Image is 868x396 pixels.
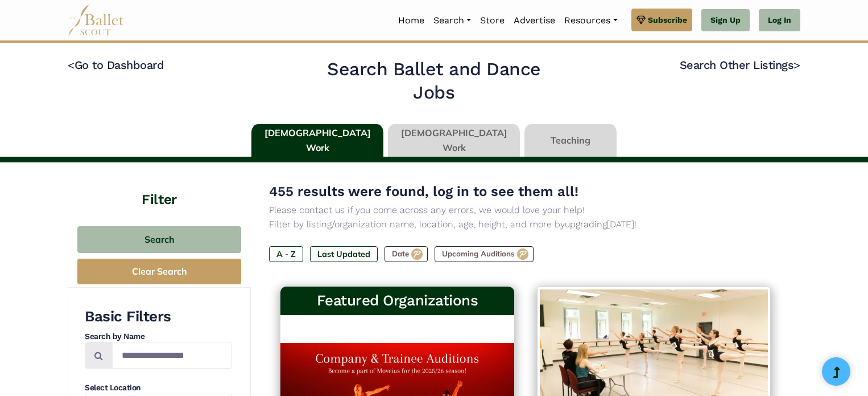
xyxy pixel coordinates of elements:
[77,259,241,284] button: Clear Search
[429,9,476,32] a: Search
[386,124,522,157] li: [DEMOGRAPHIC_DATA] Work
[385,246,428,262] label: Date
[290,291,505,311] h3: Featured Organizations
[306,58,563,105] h2: Search Ballet and Dance Jobs
[269,183,578,199] span: 455 results were found, log in to see them all!
[249,124,386,157] li: [DEMOGRAPHIC_DATA] Work
[636,14,646,26] img: gem.svg
[112,342,232,369] input: Search by names...
[85,331,232,342] h4: Search by Name
[701,9,750,32] a: Sign Up
[522,124,619,157] li: Teaching
[77,226,241,253] button: Search
[310,246,378,262] label: Last Updated
[565,219,607,230] a: upgrading
[759,9,800,32] a: Log In
[509,9,560,32] a: Advertise
[68,162,251,209] h4: Filter
[68,58,164,72] a: <Go to Dashboard
[435,246,534,262] label: Upcoming Auditions
[560,9,622,32] a: Resources
[394,9,429,32] a: Home
[793,58,800,72] code: >
[648,14,687,26] span: Subscribe
[631,9,692,31] a: Subscribe
[269,217,782,232] p: Filter by listing/organization name, location, age, height, and more by [DATE]!
[476,9,509,32] a: Store
[85,382,232,394] h4: Select Location
[269,203,782,218] p: Please contact us if you come across any errors, we would love your help!
[269,246,303,262] label: A - Z
[68,58,75,72] code: <
[680,58,800,72] a: Search Other Listings>
[85,307,232,326] h3: Basic Filters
